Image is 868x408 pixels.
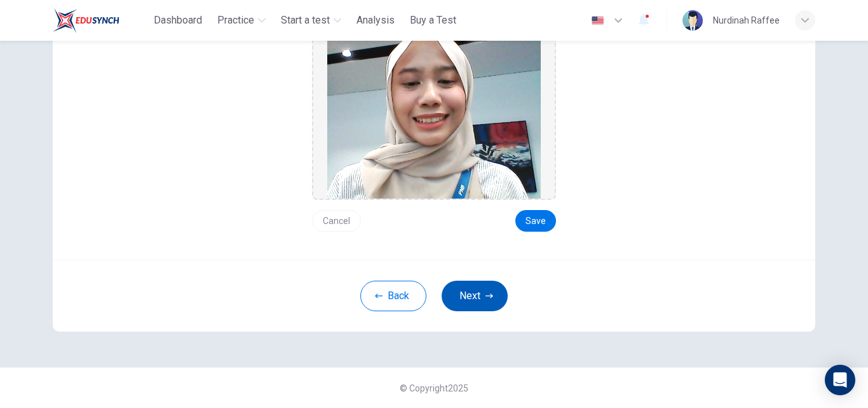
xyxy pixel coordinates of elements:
span: © Copyright 2025 [400,383,468,393]
a: ELTC logo [53,8,149,33]
button: Back [360,281,426,311]
button: Save [515,210,556,232]
span: Analysis [356,13,395,28]
img: Profile picture [682,10,703,31]
button: Analysis [351,9,400,32]
span: Practice [217,13,254,28]
div: Nurdinah Raffee [713,13,780,28]
img: en [590,16,606,25]
button: Dashboard [149,9,207,32]
span: Buy a Test [410,13,456,28]
span: Start a test [281,13,330,28]
img: ELTC logo [53,8,119,33]
span: Dashboard [154,13,202,28]
div: Open Intercom Messenger [825,365,855,395]
button: Buy a Test [405,9,461,32]
button: Practice [212,9,271,32]
button: Start a test [276,9,346,32]
button: Next [442,281,508,311]
img: preview screemshot [327,33,541,199]
button: Cancel [312,210,361,232]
